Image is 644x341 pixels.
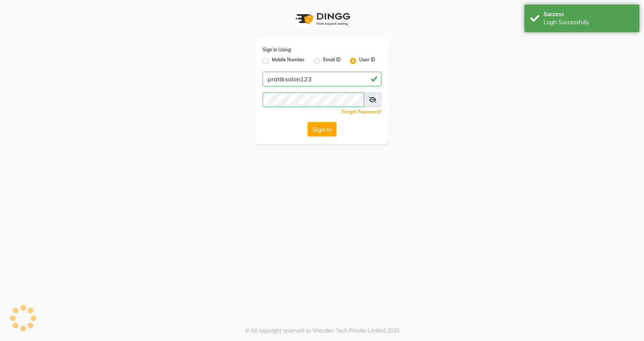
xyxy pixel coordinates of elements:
[263,72,381,86] input: Username
[272,56,305,66] label: Mobile Number
[359,56,375,66] label: User ID
[544,10,634,18] div: Success
[307,122,337,137] button: Sign In
[544,18,634,26] div: Login Successfully.
[263,46,292,53] label: Sign In Using:
[291,8,353,30] img: logo1.svg
[342,109,381,115] a: Forgot Password?
[323,56,341,66] label: Email ID
[263,92,364,107] input: Username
